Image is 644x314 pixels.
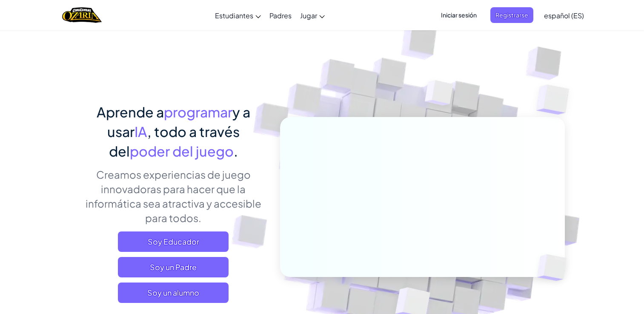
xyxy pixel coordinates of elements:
span: Aprende a [97,103,164,120]
span: español (ES) [544,11,584,20]
span: , todo a través del [109,123,240,160]
a: Ozaria by CodeCombat logo [62,6,102,24]
a: Padres [265,4,296,27]
a: Soy un Padre [118,257,229,277]
p: Creamos experiencias de juego innovadoras para hacer que la informática sea atractiva y accesible... [80,167,267,225]
span: IA [135,123,147,140]
img: Overlap cubes [519,64,593,136]
img: Home [62,6,102,24]
span: Estudiantes [215,11,253,20]
button: Iniciar sesión [436,7,482,23]
span: Jugar [300,11,317,20]
a: Estudiantes [211,4,265,27]
span: . [234,143,238,160]
img: Overlap cubes [523,237,587,299]
button: Registrarse [490,7,533,23]
a: Soy Educador [118,231,229,252]
a: Jugar [296,4,329,27]
span: poder del juego [130,143,234,160]
button: Soy un alumno [118,283,229,303]
span: programar [164,103,232,120]
img: Overlap cubes [409,63,470,127]
a: español (ES) [540,4,588,27]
